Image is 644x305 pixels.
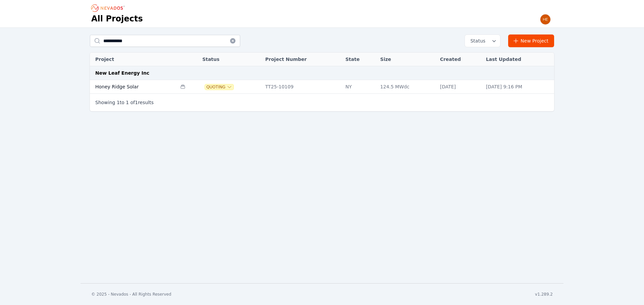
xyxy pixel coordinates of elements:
[90,66,554,80] td: New Leaf Energy Inc
[342,53,377,66] th: State
[377,53,437,66] th: Size
[91,13,143,24] h1: All Projects
[205,84,233,90] button: Quoting
[468,37,485,44] span: Status
[90,53,177,66] th: Project
[465,35,500,47] button: Status
[91,3,127,13] nav: Breadcrumb
[483,80,554,94] td: [DATE] 9:16 PM
[437,80,483,94] td: [DATE]
[437,53,483,66] th: Created
[199,53,262,66] th: Status
[535,292,553,297] div: v1.289.2
[483,53,554,66] th: Last Updated
[540,14,551,25] img: Henar Luque
[91,292,171,297] div: © 2025 - Nevados - All Rights Reserved
[90,80,554,94] tr: Honey Ridge SolarQuotingTT25-10109NY124.5 MWdc[DATE][DATE] 9:16 PM
[95,99,154,106] p: Showing to of results
[90,80,177,94] td: Honey Ridge Solar
[342,80,377,94] td: NY
[262,80,342,94] td: TT25-10109
[126,100,129,105] span: 1
[117,100,120,105] span: 1
[262,53,342,66] th: Project Number
[508,34,554,47] a: New Project
[135,100,138,105] span: 1
[377,80,437,94] td: 124.5 MWdc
